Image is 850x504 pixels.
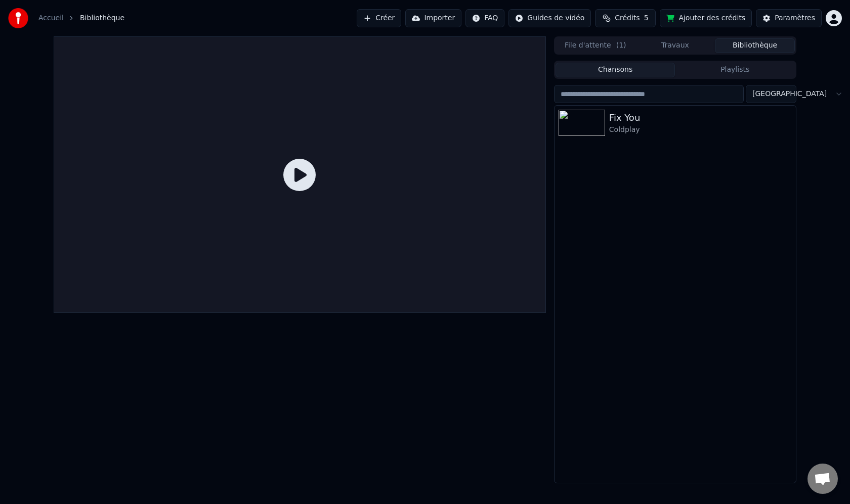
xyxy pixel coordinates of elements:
button: Chansons [556,63,675,77]
button: Travaux [635,38,715,53]
span: Crédits [615,13,640,23]
span: ( 1 ) [616,40,626,51]
span: [GEOGRAPHIC_DATA] [752,89,827,99]
button: FAQ [465,9,504,27]
button: Bibliothèque [715,38,795,53]
span: Bibliothèque [80,13,124,23]
button: Ajouter des crédits [660,9,752,27]
div: Fix You [609,111,792,125]
img: youka [8,8,28,28]
button: Créer [357,9,401,27]
button: File d'attente [556,38,635,53]
button: Crédits5 [595,9,656,27]
button: Guides de vidéo [508,9,591,27]
span: 5 [644,13,649,23]
div: Paramètres [775,13,815,23]
a: Ouvrir le chat [807,464,838,494]
div: Coldplay [609,125,792,135]
nav: breadcrumb [38,13,124,23]
button: Importer [405,9,461,27]
button: Paramètres [756,9,822,27]
button: Playlists [675,63,795,77]
a: Accueil [38,13,64,23]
